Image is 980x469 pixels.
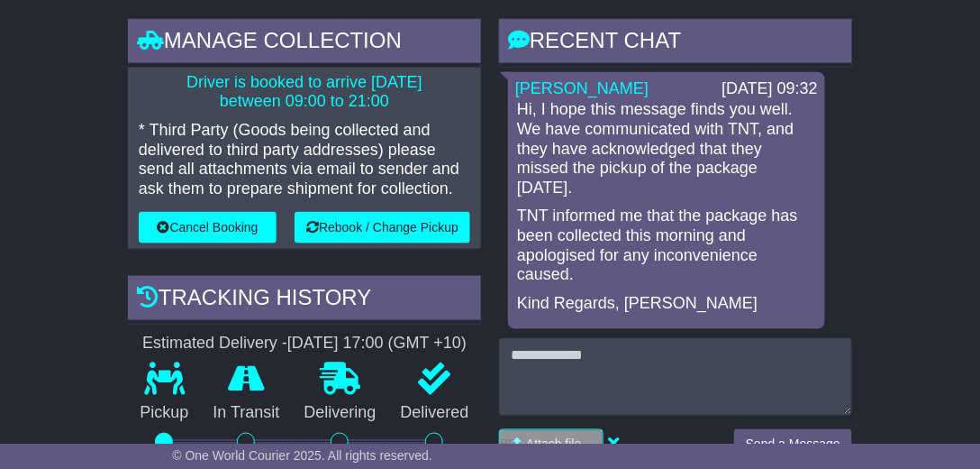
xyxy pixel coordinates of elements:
[292,404,388,424] p: Delivering
[201,404,292,424] p: In Transit
[517,294,816,314] p: Kind Regards, [PERSON_NAME]
[172,448,432,463] span: © One World Courier 2025. All rights reserved.
[128,334,481,354] div: Estimated Delivery -
[734,429,852,461] button: Send a Message
[295,212,470,244] button: Rebook / Change Pickup
[517,207,816,284] p: TNT informed me that the package has been collected this morning and apologised for any inconveni...
[499,19,852,68] div: RECENT CHAT
[517,100,816,198] p: Hi, I hope this message finds you well. We have communicated with TNT, and they have acknowledged...
[388,404,481,424] p: Delivered
[721,79,818,99] div: [DATE] 09:32
[139,212,277,244] button: Cancel Booking
[515,79,649,97] a: [PERSON_NAME]
[128,276,481,325] div: Tracking history
[139,121,470,198] p: * Third Party (Goods being collected and delivered to third party addresses) please send all atta...
[139,73,470,112] p: Driver is booked to arrive [DATE] between 09:00 to 21:00
[128,19,481,68] div: Manage collection
[128,404,201,424] p: Pickup
[287,334,467,354] div: [DATE] 17:00 (GMT +10)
